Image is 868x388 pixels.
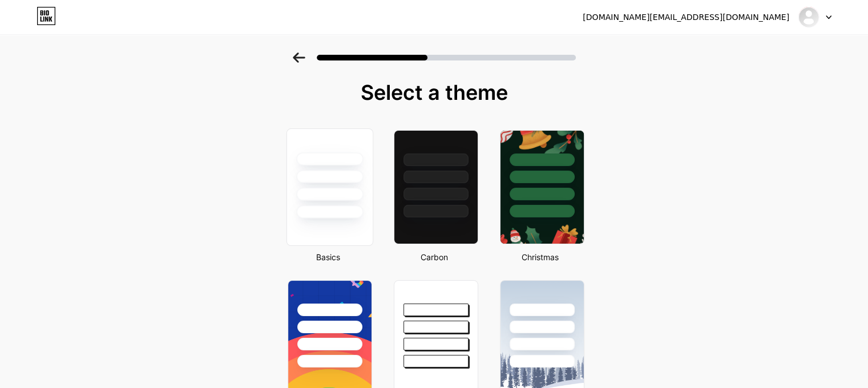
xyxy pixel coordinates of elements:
div: [DOMAIN_NAME][EMAIL_ADDRESS][DOMAIN_NAME] [583,11,789,23]
div: Basics [284,251,372,263]
div: Carbon [390,251,478,263]
div: Select a theme [283,81,586,104]
div: Christmas [496,251,584,263]
img: Amol swaroop [798,6,819,28]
